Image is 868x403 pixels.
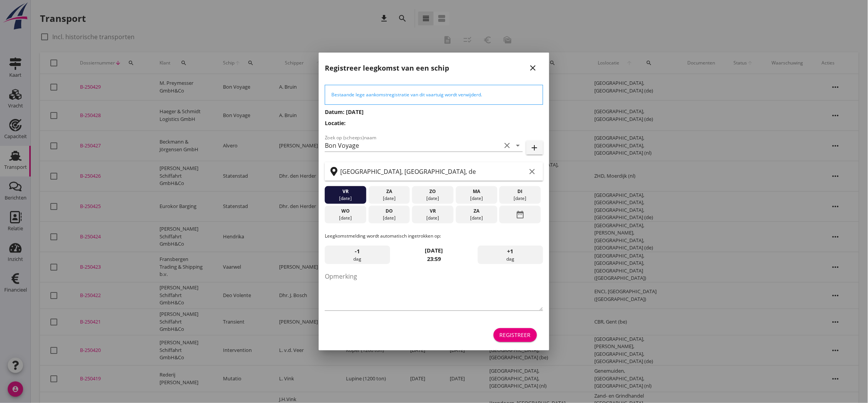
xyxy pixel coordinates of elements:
[325,63,449,73] h2: Registreer leegkomst van een schip
[478,246,543,264] div: dag
[327,188,364,195] div: vr
[530,143,539,152] i: add
[325,270,543,311] textarea: Opmerking
[414,208,452,215] div: vr
[325,108,543,116] h3: Datum: [DATE]
[370,208,408,215] div: do
[458,195,496,202] div: [DATE]
[325,233,543,239] p: Leegkomstmelding wordt automatisch ingetrokken op:
[515,208,525,221] i: date_range
[327,215,364,221] div: [DATE]
[427,255,441,263] strong: 23:59
[507,247,514,256] span: +1
[327,195,364,202] div: [DATE]
[355,247,360,256] span: -1
[370,195,408,202] div: [DATE]
[529,63,538,73] i: close
[500,331,531,339] div: Registreer
[458,208,496,215] div: za
[514,141,523,150] i: arrow_drop_down
[501,195,539,202] div: [DATE]
[414,195,452,202] div: [DATE]
[503,141,512,150] i: clear
[370,215,408,221] div: [DATE]
[414,188,452,195] div: zo
[528,167,537,176] i: clear
[425,247,443,254] strong: [DATE]
[340,165,526,178] input: Zoek op terminal of plaats
[501,188,539,195] div: di
[331,91,537,98] div: Bestaande lege aankomstregistratie van dit vaartuig wordt verwijderd.
[370,188,408,195] div: za
[325,119,543,127] h3: Locatie:
[494,328,537,342] button: Registreer
[458,215,496,221] div: [DATE]
[325,139,501,152] input: Zoek op (scheeps)naam
[458,188,496,195] div: ma
[414,215,452,221] div: [DATE]
[325,246,390,264] div: dag
[327,208,364,215] div: wo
